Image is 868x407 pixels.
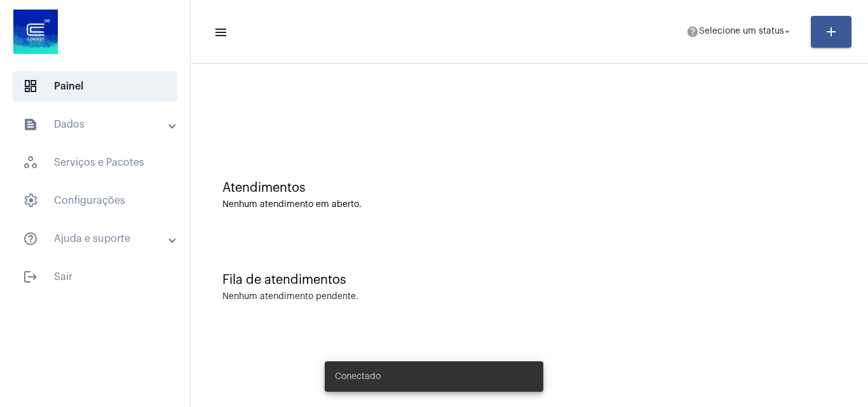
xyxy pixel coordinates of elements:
span: Painel [13,71,177,102]
span: Configurações [13,185,177,216]
mat-icon: sidenav icon [23,231,38,246]
mat-expansion-panel-header: sidenav iconAjuda e suporte [8,224,190,254]
span: Sair [13,262,177,292]
span: Conectado [335,370,381,383]
mat-panel-title: Ajuda e suporte [23,231,170,246]
button: Selecione um status [679,19,801,44]
span: Serviços e Pacotes [13,147,177,178]
mat-expansion-panel-header: sidenav iconDados [8,109,190,140]
div: Fila de atendimentos [222,273,836,287]
img: d4669ae0-8c07-2337-4f67-34b0df7f5ae4.jpeg [10,6,61,57]
mat-icon: add [824,24,839,39]
span: sidenav icon [23,79,38,94]
mat-icon: arrow_drop_down [782,26,793,37]
span: sidenav icon [23,155,38,170]
div: Atendimentos [222,181,836,195]
span: sidenav icon [23,193,38,208]
mat-icon: sidenav icon [214,25,226,40]
mat-icon: sidenav icon [23,117,38,132]
div: Nenhum atendimento pendente. [222,292,358,302]
mat-panel-title: Dados [23,117,170,132]
mat-icon: help [686,25,699,38]
span: Selecione um status [699,27,784,36]
mat-icon: sidenav icon [23,269,38,284]
div: Nenhum atendimento em aberto. [222,200,836,210]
